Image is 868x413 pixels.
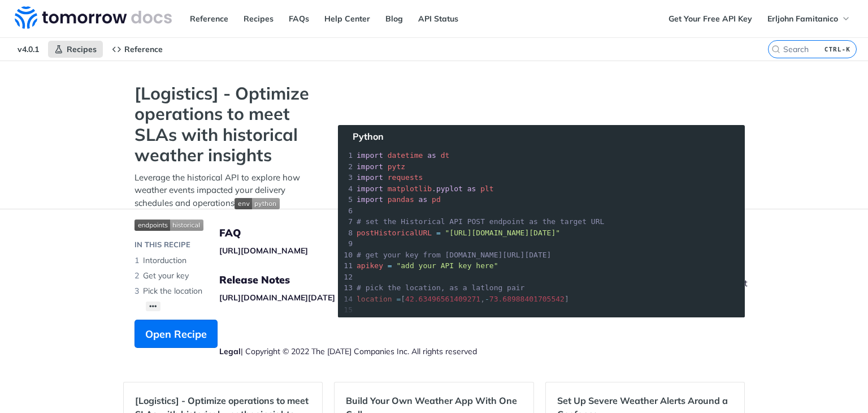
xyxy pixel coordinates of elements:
[771,45,780,54] svg: Search
[761,10,857,27] button: Erljohn Famitanico
[662,10,758,27] a: Get Your Free API Key
[134,220,203,231] img: endpoint
[134,83,315,166] strong: [Logistics] - Optimize operations to meet SLAs with historical weather insights
[134,171,315,210] p: Leverage the historical API to explore how weather events impacted your delivery schedules and op...
[146,302,160,311] button: •••
[237,10,280,27] a: Recipes
[106,41,169,58] a: Reference
[235,197,280,208] span: Expand image
[134,320,218,348] button: Open Recipe
[412,10,465,27] a: API Status
[134,239,190,251] div: IN THIS RECIPE
[134,218,315,231] span: Expand image
[318,10,376,27] a: Help Center
[15,6,172,29] img: Tomorrow.io Weather API Docs
[134,268,315,283] li: Get your key
[145,326,207,342] span: Open Recipe
[134,253,315,268] li: Intorduction
[379,10,409,27] a: Blog
[822,44,853,55] kbd: CTRL-K
[283,10,315,27] a: FAQs
[124,44,163,54] span: Reference
[184,10,235,27] a: Reference
[134,283,315,299] li: Pick the location
[48,41,103,58] a: Recipes
[235,198,280,209] img: env
[67,44,97,54] span: Recipes
[767,14,838,24] span: Erljohn Famitanico
[11,41,45,58] span: v4.0.1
